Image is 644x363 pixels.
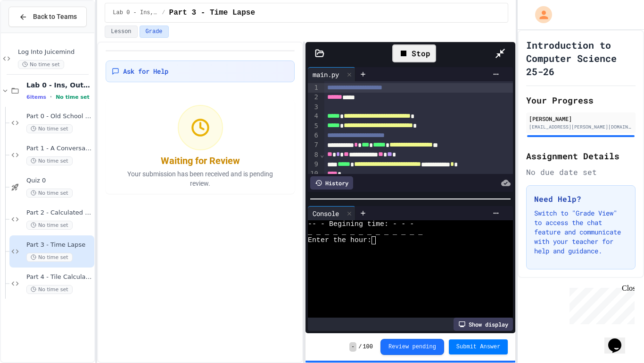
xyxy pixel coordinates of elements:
button: Lesson [105,26,137,38]
div: [PERSON_NAME] [529,114,633,123]
span: No time set [56,94,90,100]
span: Lab 0 - Ins, Outs and a Little Math [26,81,92,89]
span: Part 1 - A Conversation [26,145,92,153]
span: 6 items [26,94,46,100]
div: History [310,176,353,190]
span: No time set [26,253,73,262]
div: main.py [308,69,344,79]
h3: Need Help? [534,193,627,205]
button: Review pending [380,339,444,355]
h1: Introduction to Computer Science 25-26 [526,38,636,78]
div: Chat with us now!Close [4,4,65,60]
span: No time set [26,221,73,230]
span: Log Into Juicemind [18,48,92,56]
div: 2 [308,93,320,102]
span: No time set [26,285,73,294]
span: 100 [363,343,373,351]
span: Part 3 - Time Lapse [26,241,92,249]
span: / [162,9,165,17]
div: Console [308,206,355,220]
div: 6 [308,131,320,140]
iframe: chat widget [566,284,635,324]
span: Submit Answer [456,343,501,351]
p: Your submission has been received and is pending review. [116,169,285,188]
span: Enter the hour: [308,236,372,244]
iframe: chat widget [604,325,635,354]
button: Grade [140,26,169,38]
div: 1 [308,83,320,93]
span: No time set [26,124,73,133]
div: [EMAIL_ADDRESS][PERSON_NAME][DOMAIN_NAME] [529,123,633,130]
div: Stop [392,44,436,62]
p: Switch to "Grade View" to access the chat feature and communicate with your teacher for help and ... [534,208,627,256]
button: Submit Answer [449,339,508,354]
span: Back to Teams [33,12,77,22]
div: 9 [308,160,320,169]
div: No due date set [526,166,636,178]
span: / [358,343,362,351]
span: Ask for Help [123,67,168,76]
span: Lab 0 - Ins, Outs and a Little Math [113,9,158,17]
h2: Your Progress [526,94,636,107]
div: 10 [308,169,320,179]
div: main.py [308,67,355,81]
span: - [349,342,356,352]
span: -- - Begining time: - - - [308,220,414,228]
h2: Assignment Details [526,149,636,163]
span: No time set [26,189,73,198]
div: 5 [308,121,320,131]
span: Part 4 - Tile Calculator [26,273,92,281]
span: Part 2 - Calculated Rectangle [26,209,92,217]
div: 8 [308,150,320,160]
div: My Account [525,4,554,26]
span: Fold line [320,170,324,178]
div: 3 [308,103,320,112]
div: Show display [454,318,513,331]
button: Back to Teams [8,7,87,27]
div: Console [308,208,344,218]
span: • [50,93,52,101]
div: Waiting for Review [161,154,240,167]
span: _ _ _ _ _ _ _ _ _ _ _ _ _ _ [308,228,422,236]
span: No time set [18,60,64,69]
span: No time set [26,156,73,165]
span: Quiz 0 [26,177,92,185]
span: Fold line [320,151,324,158]
div: 7 [308,140,320,150]
span: Part 3 - Time Lapse [169,7,255,18]
span: Part 0 - Old School Printer [26,112,92,121]
div: 4 [308,112,320,121]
